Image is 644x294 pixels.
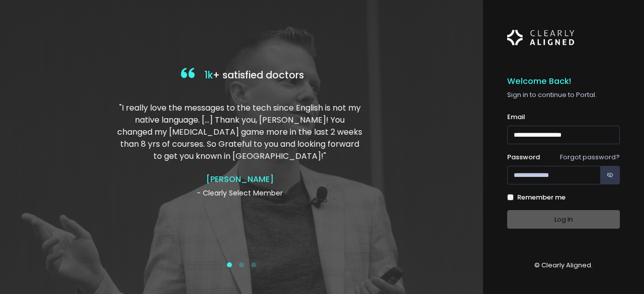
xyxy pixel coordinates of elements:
p: Sign in to continue to Portal. [507,90,620,100]
h5: Welcome Back! [507,76,620,86]
p: "I really love the messages to the tech since English is not my native language. […] Thank you, [... [117,102,362,162]
h4: [PERSON_NAME] [117,174,362,184]
a: Forgot password? [560,152,620,162]
h4: + satisfied doctors [117,65,366,86]
label: Remember me [517,192,566,203]
label: Email [507,112,525,122]
span: 1k [204,68,213,82]
img: Logo Horizontal [507,24,575,51]
p: © Clearly Aligned. [507,260,620,270]
p: - Clearly Select Member [117,188,362,199]
label: Password [507,152,540,162]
